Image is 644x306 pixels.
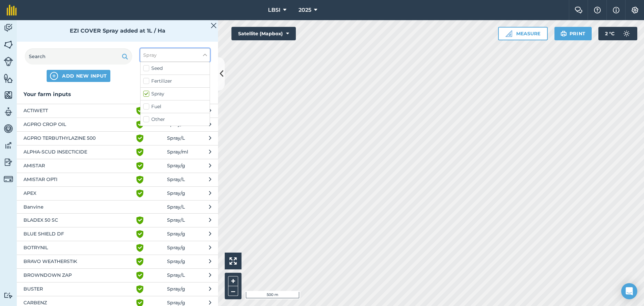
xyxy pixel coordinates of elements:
[228,276,238,286] button: +
[167,258,185,266] span: Spray / g
[4,57,13,66] img: svg+xml;base64,PD94bWwgdmVyc2lvbj0iMS4wIiBlbmNvZGluZz0idXRmLTgiPz4KPCEtLSBHZW5lcmF0b3I6IEFkb2JlIE...
[167,244,185,252] span: Spray / g
[17,255,218,268] button: BRAVO WEATHERSTIK Spray/g
[268,6,280,14] span: LBSI
[560,30,567,38] img: svg+xml;base64,PHN2ZyB4bWxucz0iaHR0cDovL3d3dy53My5vcmcvMjAwMC9zdmciIHdpZHRoPSIxOSIgaGVpZ2h0PSIyNC...
[143,51,157,59] span: Spray
[4,174,13,184] img: svg+xml;base64,PD94bWwgdmVyc2lvbj0iMS4wIiBlbmNvZGluZz0idXRmLTgiPz4KPCEtLSBHZW5lcmF0b3I6IEFkb2JlIE...
[4,292,13,299] img: svg+xml;base64,PD94bWwgdmVyc2lvbj0iMS4wIiBlbmNvZGluZz0idXRmLTgiPz4KPCEtLSBHZW5lcmF0b3I6IEFkb2JlIE...
[122,52,128,60] img: svg+xml;base64,PHN2ZyB4bWxucz0iaHR0cDovL3d3dy53My5vcmcvMjAwMC9zdmciIHdpZHRoPSIxOSIgaGVpZ2h0PSIyNC...
[4,124,13,134] img: svg+xml;base64,PD94bWwgdmVyc2lvbj0iMS4wIiBlbmNvZGluZz0idXRmLTgiPz4KPCEtLSBHZW5lcmF0b3I6IEFkb2JlIE...
[17,159,218,173] button: AMISTAR Spray/g
[7,5,17,15] img: fieldmargin Logo
[167,176,185,184] span: Spray / L
[47,70,110,82] button: ADD NEW INPUT
[143,78,207,85] label: Fertilizer
[17,200,218,213] button: Banvine Spray/L
[140,48,210,62] button: Spray
[17,118,218,131] button: AGPRO CROP OIL Spray/ml
[167,134,185,142] span: Spray / L
[4,73,13,83] img: svg+xml;base64,PHN2ZyB4bWxucz0iaHR0cDovL3d3dy53My5vcmcvMjAwMC9zdmciIHdpZHRoPSI1NiIgaGVpZ2h0PSI2MC...
[23,189,133,198] span: APEX
[17,104,218,118] button: ACTIWETT Spray/ml
[143,65,207,72] label: Seed
[4,157,13,167] img: svg+xml;base64,PD94bWwgdmVyc2lvbj0iMS4wIiBlbmNvZGluZz0idXRmLTgiPz4KPCEtLSBHZW5lcmF0b3I6IEFkb2JlIE...
[167,216,185,224] span: Spray / L
[575,7,583,13] img: Two speech bubbles overlapping with the left bubble in the forefront
[17,173,218,186] button: AMISTAR OPTI Spray/L
[17,241,218,255] button: BOTRYNIL Spray/g
[23,107,133,115] span: ACTIWETT
[620,27,633,40] img: svg+xml;base64,PD94bWwgdmVyc2lvbj0iMS4wIiBlbmNvZGluZz0idXRmLTgiPz4KPCEtLSBHZW5lcmF0b3I6IEFkb2JlIE...
[17,268,218,282] button: BROWNDOWN ZAP Spray/L
[4,40,13,50] img: svg+xml;base64,PHN2ZyB4bWxucz0iaHR0cDovL3d3dy53My5vcmcvMjAwMC9zdmciIHdpZHRoPSI1NiIgaGVpZ2h0PSI2MC...
[23,148,133,156] span: ALPHA-SCUD INSECTICIDE
[23,134,133,142] span: AGPRO TERBUTHYLAZINE 500
[23,258,133,266] span: BRAVO WEATHERSTIK
[23,121,133,129] span: AGPRO CROP OIL
[211,21,217,30] img: svg+xml;base64,PHN2ZyB4bWxucz0iaHR0cDovL3d3dy53My5vcmcvMjAwMC9zdmciIHdpZHRoPSIyMiIgaGVpZ2h0PSIzMC...
[143,90,207,97] label: Spray
[593,7,601,13] img: A question mark icon
[23,176,133,184] span: AMISTAR OPTI
[299,6,311,14] span: 2025
[498,27,548,40] button: Measure
[23,162,133,170] span: AMISTAR
[17,145,218,159] button: ALPHA-SCUD INSECTICIDE Spray/ml
[23,244,133,252] span: BOTRYNIL
[4,140,13,150] img: svg+xml;base64,PD94bWwgdmVyc2lvbj0iMS4wIiBlbmNvZGluZz0idXRmLTgiPz4KPCEtLSBHZW5lcmF0b3I6IEFkb2JlIE...
[228,286,238,296] button: –
[167,148,188,156] span: Spray / ml
[143,103,207,110] label: Fuel
[505,30,512,37] img: Ruler icon
[23,285,133,293] span: BUSTER
[613,6,620,14] img: svg+xml;base64,PHN2ZyB4bWxucz0iaHR0cDovL3d3dy53My5vcmcvMjAwMC9zdmciIHdpZHRoPSIxNyIgaGVpZ2h0PSIxNy...
[167,285,185,293] span: Spray / g
[17,131,218,145] button: AGPRO TERBUTHYLAZINE 500 Spray/L
[23,230,133,238] span: BLUE SHIELD DF
[605,27,614,40] span: 2 ° C
[17,20,218,42] div: EZI COVER Spray added at 1L / Ha
[4,107,13,117] img: svg+xml;base64,PD94bWwgdmVyc2lvbj0iMS4wIiBlbmNvZGluZz0idXRmLTgiPz4KPCEtLSBHZW5lcmF0b3I6IEFkb2JlIE...
[167,203,185,211] span: Spray / L
[4,23,13,33] img: svg+xml;base64,PD94bWwgdmVyc2lvbj0iMS4wIiBlbmNvZGluZz0idXRmLTgiPz4KPCEtLSBHZW5lcmF0b3I6IEFkb2JlIE...
[229,257,237,265] img: Four arrows, one pointing top left, one top right, one bottom right and the last bottom left
[17,186,218,200] button: APEX Spray/g
[17,213,218,227] button: BLADEX 50 SC Spray/L
[167,230,185,238] span: Spray / g
[17,90,218,99] h3: Your farm inputs
[598,27,637,40] button: 2 °C
[62,73,107,79] span: ADD NEW INPUT
[17,227,218,241] button: BLUE SHIELD DF Spray/g
[631,7,639,13] img: A cog icon
[50,72,58,80] img: svg+xml;base64,PHN2ZyB4bWxucz0iaHR0cDovL3d3dy53My5vcmcvMjAwMC9zdmciIHdpZHRoPSIxNCIgaGVpZ2h0PSIyNC...
[621,283,637,299] div: Open Intercom Messenger
[167,271,185,279] span: Spray / L
[167,189,185,198] span: Spray / g
[23,203,133,211] span: Banvine
[4,90,13,100] img: svg+xml;base64,PHN2ZyB4bWxucz0iaHR0cDovL3d3dy53My5vcmcvMjAwMC9zdmciIHdpZHRoPSI1NiIgaGVpZ2h0PSI2MC...
[25,48,132,64] input: Search
[231,27,296,40] button: Satellite (Mapbox)
[17,282,218,296] button: BUSTER Spray/g
[167,162,185,170] span: Spray / g
[23,271,133,279] span: BROWNDOWN ZAP
[554,27,592,40] button: Print
[143,116,207,123] label: Other
[23,216,133,224] span: BLADEX 50 SC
